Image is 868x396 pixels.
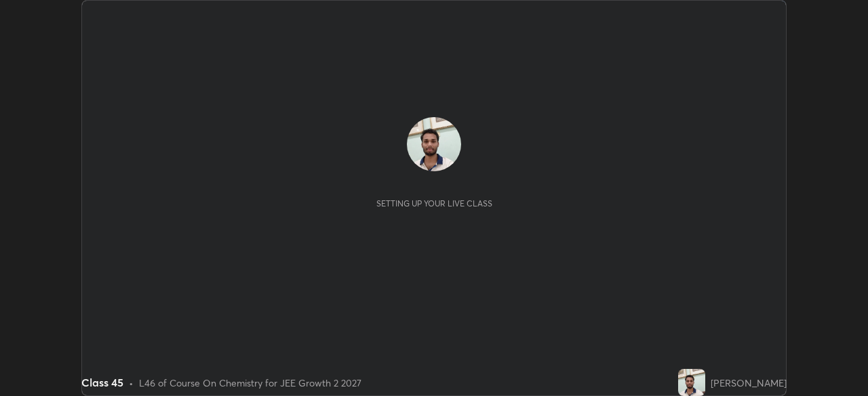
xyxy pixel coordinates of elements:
[376,198,492,208] div: Setting up your live class
[139,376,361,390] div: L46 of Course On Chemistry for JEE Growth 2 2027
[678,369,705,396] img: c66d2e97de7f40d29c29f4303e2ba008.jpg
[711,376,787,390] div: [PERSON_NAME]
[407,117,461,171] img: c66d2e97de7f40d29c29f4303e2ba008.jpg
[129,376,134,390] div: •
[81,374,123,391] div: Class 45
